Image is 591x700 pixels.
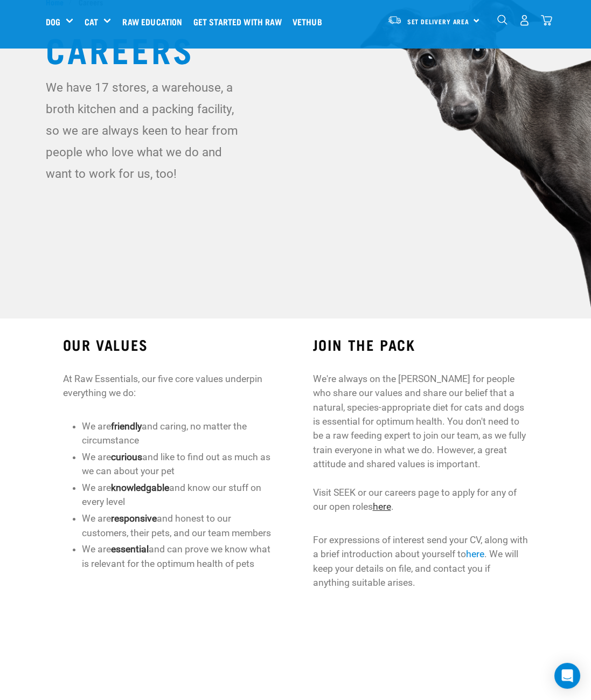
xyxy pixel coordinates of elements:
p: We're always on the [PERSON_NAME] for people who share our values and share our belief that a nat... [313,372,529,515]
strong: knowledgable [111,483,169,494]
span: Set Delivery Area [407,20,470,24]
h1: Careers [46,30,546,68]
strong: curious [111,452,142,463]
img: home-icon@2x.png [541,15,552,26]
li: We are and like to find out as much as we can about your pet [82,451,279,479]
a: Dog [46,16,60,29]
img: home-icon-1@2x.png [497,15,507,25]
a: Raw Education [120,1,190,44]
img: van-moving.png [387,16,402,25]
p: For expressions of interest send your CV, along with a brief introduction about yourself to . We ... [313,533,529,591]
li: We are and can prove we know what is relevant for the optimum health of pets [82,543,279,571]
h3: OUR VALUES [63,337,279,354]
li: We are and caring, no matter the circumstance [82,420,279,448]
strong: responsive [111,514,157,524]
li: We are and know our stuff on every level [82,481,279,510]
strong: friendly [111,421,142,432]
h3: JOIN THE PACK [313,337,529,354]
strong: essential [111,544,149,555]
p: At Raw Essentials, our five core values underpin everything we do: [63,372,279,401]
a: Get started with Raw [191,1,290,44]
div: Open Intercom Messenger [554,663,580,689]
img: user.png [519,15,530,26]
a: Cat [85,16,98,29]
a: Vethub [290,1,330,44]
p: We have 17 stores, a warehouse, a broth kitchen and a packing facility, so we are always keen to ... [46,77,246,185]
a: here [373,502,391,512]
li: We are and honest to our customers, their pets, and our team members [82,512,279,540]
a: here [466,549,484,560]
